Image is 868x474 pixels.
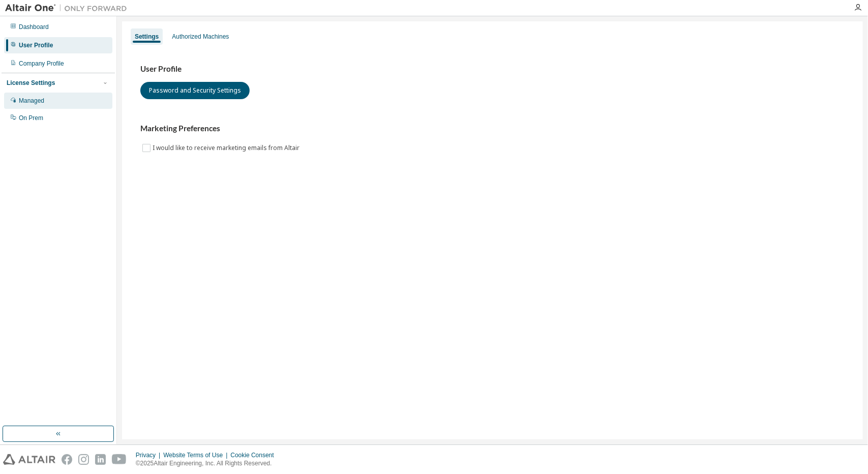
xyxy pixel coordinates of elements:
[19,97,44,105] div: Managed
[136,459,280,468] p: © 2025 Altair Engineering, Inc. All Rights Reserved.
[230,451,280,459] div: Cookie Consent
[78,454,89,465] img: instagram.svg
[7,79,55,87] div: License Settings
[135,33,159,41] div: Settings
[140,82,250,99] button: Password and Security Settings
[140,124,845,134] h3: Marketing Preferences
[62,454,72,465] img: facebook.svg
[5,3,132,13] img: Altair One
[19,23,49,31] div: Dashboard
[172,33,229,41] div: Authorized Machines
[140,64,845,74] h3: User Profile
[19,60,64,68] div: Company Profile
[112,454,127,465] img: youtube.svg
[95,454,106,465] img: linkedin.svg
[3,454,55,465] img: altair_logo.svg
[19,114,43,122] div: On Prem
[163,451,230,459] div: Website Terms of Use
[136,451,163,459] div: Privacy
[153,142,302,154] label: I would like to receive marketing emails from Altair
[19,41,53,49] div: User Profile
